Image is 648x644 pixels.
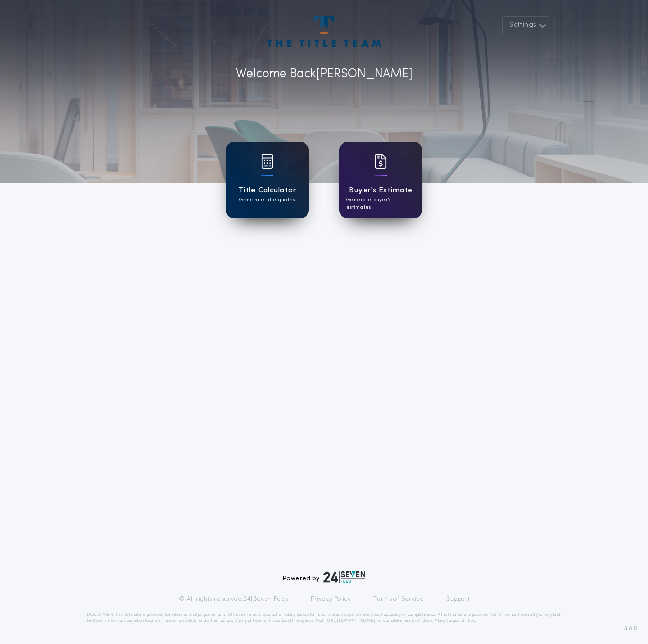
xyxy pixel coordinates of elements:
[349,185,412,196] h1: Buyer's Estimate
[236,65,413,83] p: Welcome Back [PERSON_NAME]
[375,154,387,169] img: card icon
[339,142,422,218] a: card iconBuyer's EstimateGenerate buyer's estimates
[261,154,273,169] img: card icon
[267,16,381,47] img: account-logo
[179,595,289,603] p: © All rights reserved. 24|Seven Fees
[624,624,638,633] span: 3.8.0
[239,196,295,204] p: Generate title quotes
[238,185,296,196] h1: Title Calculator
[87,612,561,624] p: DISCLAIMER: This estimate is provided for informational purposes only. 24|Seven Fees, a product o...
[346,196,415,211] p: Generate buyer's estimates
[226,142,309,218] a: card iconTitle CalculatorGenerate title quotes
[373,595,424,603] a: Terms of Service
[311,595,351,603] a: Privacy Policy
[325,619,375,623] a: [URL][DOMAIN_NAME]
[283,571,365,583] div: Powered by
[323,571,365,583] img: logo
[502,16,550,34] button: Settings
[446,595,469,603] a: Support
